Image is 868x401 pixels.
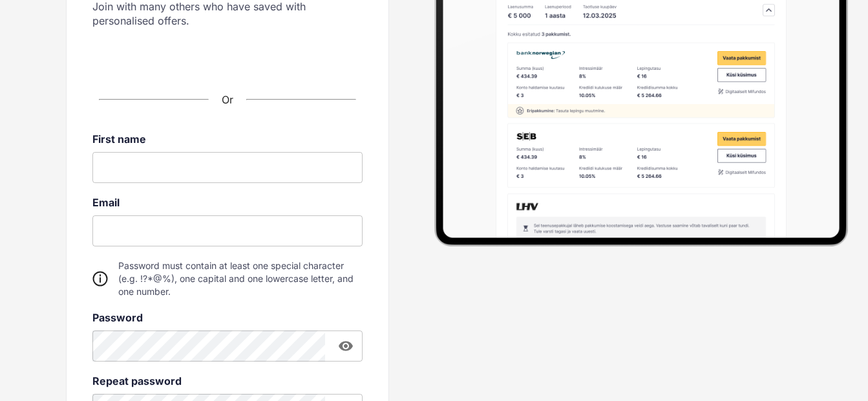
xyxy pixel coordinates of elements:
span: Password must contain at least one special character (e.g. !?*@%), one capital and one lowercase ... [118,259,363,298]
span: Or [222,93,233,106]
label: Password [92,311,363,324]
label: Email [92,196,363,209]
iframe: Kirjaudu Google-tilillä -painike [118,39,337,68]
label: Repeat password [92,374,363,387]
label: First name [92,133,363,146]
